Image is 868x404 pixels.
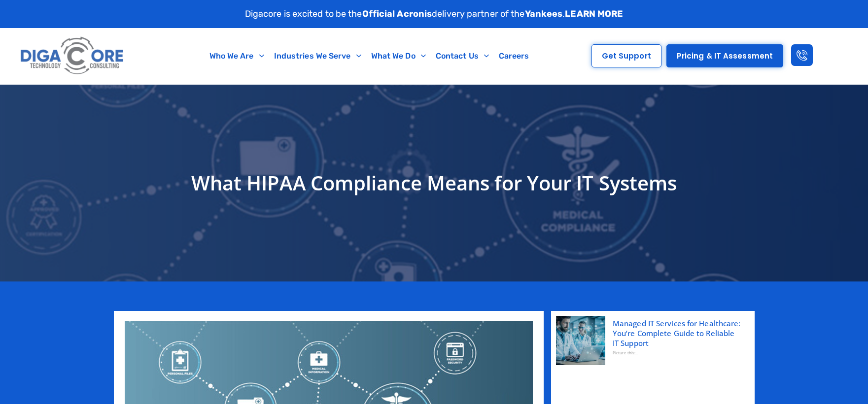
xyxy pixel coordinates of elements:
a: LEARN MORE [565,8,623,19]
span: Get Support [602,52,651,60]
img: managed it services for healthcare [556,316,605,365]
a: Get Support [591,44,661,67]
strong: Yankees [525,8,563,19]
strong: Official Acronis [362,8,432,19]
nav: Menu [172,45,567,67]
a: What We Do [366,45,431,67]
a: Industries We Serve [269,45,366,67]
span: Pricing & IT Assessment [677,52,773,60]
p: Digacore is excited to be the delivery partner of the . [245,7,624,21]
img: Digacore logo 1 [18,33,127,79]
a: Who We Are [205,45,269,67]
a: Managed IT Services for Healthcare: You’re Complete Guide to Reliable IT Support [613,318,742,348]
a: Careers [494,45,534,67]
div: Picture this:... [613,348,742,358]
a: Contact Us [431,45,494,67]
a: Pricing & IT Assessment [666,44,783,67]
h1: What HIPAA Compliance Means for Your IT Systems [119,168,750,198]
